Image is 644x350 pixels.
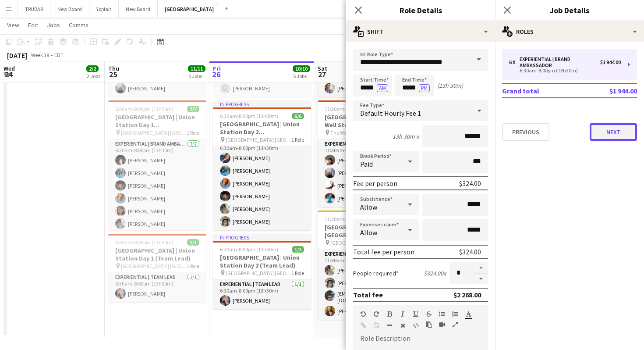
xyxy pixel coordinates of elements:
a: View [4,19,23,31]
span: 1 Role [187,263,199,269]
button: PM [419,84,430,92]
td: Grand total [502,84,582,98]
button: Underline [413,311,419,318]
app-card-role: Experiential | Brand Ambassador7/76:30am-8:00pm (13h30m)[PERSON_NAME][PERSON_NAME][PERSON_NAME][P... [108,139,206,245]
span: [GEOGRAPHIC_DATA] [GEOGRAPHIC_DATA] [121,129,187,136]
span: 6:30am-8:00pm (13h30m) [115,239,173,246]
button: Italic [400,311,406,318]
div: Roles [495,21,644,42]
span: Jobs [47,21,60,29]
h3: [GEOGRAPHIC_DATA] | The Well Street Team | Day 3 (Brand Ambassadors) [318,113,416,129]
div: Total fee [353,290,383,299]
button: New Board [119,0,158,18]
div: $324.00 x [424,269,446,277]
div: 6:30am-8:00pm (13h30m) [509,68,621,73]
button: Increase [474,262,488,274]
div: $2 268.00 [453,290,481,299]
td: $1 944.00 [582,84,637,98]
span: 7/7 [187,106,199,112]
span: 10/10 [293,65,310,72]
h3: [GEOGRAPHIC_DATA] | [GEOGRAPHIC_DATA] Team | Day 3 (Brand Ambassadors) [318,223,416,239]
div: Fee per person [353,179,397,188]
app-job-card: 6:30am-8:00pm (13h30m)1/1[GEOGRAPHIC_DATA] | Union Station Day 1 (Team Lead) [GEOGRAPHIC_DATA] [G... [108,234,206,302]
button: Yoplait [89,0,119,18]
div: 5 Jobs [188,73,205,79]
span: 27 [316,69,327,79]
label: People required [353,269,399,277]
span: Fri [213,64,221,72]
span: Comms [69,21,88,29]
div: Total fee per person [353,247,414,256]
div: 13h 30m x [393,132,419,140]
span: 6/6 [292,113,304,119]
button: New Board [50,0,89,18]
div: In progress6:30am-8:00pm (13h30m)1/1[GEOGRAPHIC_DATA] | Union Station Day 2 (Team Lead) [GEOGRAPH... [213,234,311,309]
a: Comms [65,19,92,31]
span: 26 [212,69,221,79]
div: [DATE] [7,51,27,60]
app-job-card: 11:30am-4:30pm (5h)4/4[GEOGRAPHIC_DATA] | The Well Street Team | Day 3 (Brand Ambassadors) The We... [318,100,416,207]
span: 6:30am-8:00pm (13h30m) [220,246,278,253]
app-job-card: 11:30am-4:30pm (5h)4/4[GEOGRAPHIC_DATA] | [GEOGRAPHIC_DATA] Team | Day 3 (Brand Ambassadors) [GEO... [318,211,416,320]
span: 6:30am-8:00pm (13h30m) [220,113,278,119]
app-card-role: Experiential | Team Lead1/16:30am-8:00pm (13h30m)[PERSON_NAME] [213,279,311,309]
span: [GEOGRAPHIC_DATA] [GEOGRAPHIC_DATA] [121,263,187,269]
span: 11:30am-4:30pm (5h) [325,106,373,112]
button: Fullscreen [452,321,458,328]
span: 11:30am-4:30pm (5h) [325,216,373,222]
span: View [7,21,19,29]
button: Previous [502,123,549,141]
app-job-card: In progress6:30am-8:00pm (13h30m)6/6[GEOGRAPHIC_DATA] | Union Station Day 2 ([GEOGRAPHIC_DATA] Am... [213,100,311,230]
button: Bold [386,311,393,318]
span: 2/2 [86,65,99,72]
span: Default Hourly Fee 1 [360,109,421,118]
div: $1 944.00 [600,59,621,65]
span: 24 [2,69,15,79]
button: Ordered List [452,311,458,318]
div: $324.00 [459,179,481,188]
div: Experiential | Brand Ambassador [520,56,600,68]
h3: Role Details [346,4,495,16]
button: Paste as plain text [426,321,432,328]
div: 2 Jobs [87,73,100,79]
span: 11/11 [188,65,205,72]
span: Wed [4,64,15,72]
span: Edit [28,21,38,29]
span: [GEOGRAPHIC_DATA] [330,239,379,246]
div: In progress [213,234,311,241]
span: 1 Role [187,129,199,136]
div: EDT [54,52,64,58]
div: 6 x [509,59,520,65]
button: Undo [360,311,366,318]
span: [GEOGRAPHIC_DATA] [GEOGRAPHIC_DATA] [226,270,291,276]
button: HTML Code [413,322,419,329]
span: 1/1 [292,246,304,253]
span: Week 39 [29,52,51,58]
button: Insert video [439,321,445,328]
app-card-role: Experiential | Brand Ambassador4/411:30am-4:30pm (5h)[PERSON_NAME][PERSON_NAME][EMAIL_ADDRESS][DO... [318,249,416,320]
app-card-role: Experiential | Brand Ambassador6/66:30am-8:00pm (13h30m)[PERSON_NAME][PERSON_NAME][PERSON_NAME][P... [213,137,311,230]
div: In progress [213,100,311,107]
span: Paid [360,160,373,168]
button: Decrease [474,274,488,285]
span: The Well [330,129,349,136]
span: 1 Role [291,270,304,276]
div: Shift [346,21,495,42]
span: Allow [360,203,377,211]
h3: [GEOGRAPHIC_DATA] | Union Station Day 2 (Team Lead) [213,254,311,269]
span: [GEOGRAPHIC_DATA] [GEOGRAPHIC_DATA] [226,136,291,143]
button: Redo [373,311,379,318]
button: TRUBAR [18,0,50,18]
button: Clear Formatting [400,322,406,329]
div: $324.00 [459,247,481,256]
span: 25 [107,69,119,79]
app-job-card: 6:30am-8:00pm (13h30m)7/7[GEOGRAPHIC_DATA] | Union Station Day 1 ([GEOGRAPHIC_DATA] Ambassasdors)... [108,100,206,230]
button: Next [590,123,637,141]
h3: [GEOGRAPHIC_DATA] | Union Station Day 2 ([GEOGRAPHIC_DATA] Ambassasdors) [213,120,311,136]
span: Thu [108,64,119,72]
h3: [GEOGRAPHIC_DATA] | Union Station Day 1 ([GEOGRAPHIC_DATA] Ambassasdors) [108,113,206,129]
